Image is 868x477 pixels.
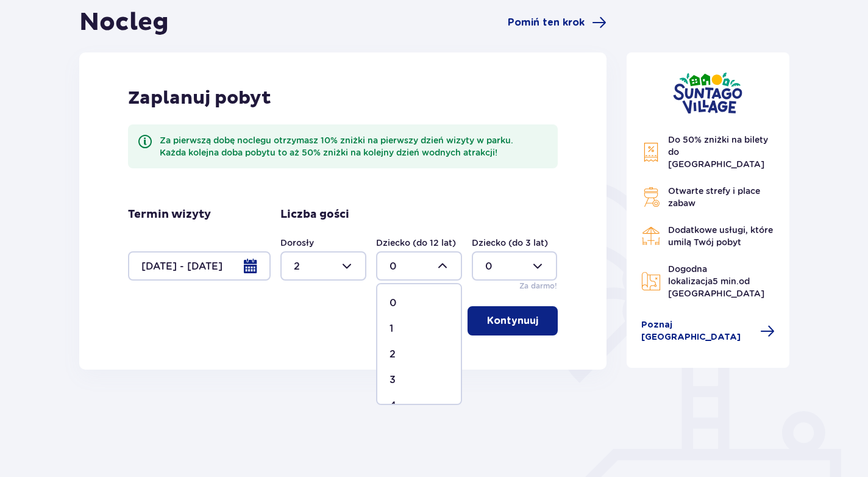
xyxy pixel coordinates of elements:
span: Otwarte strefy i place zabaw [668,186,760,208]
span: Do 50% zniżki na bilety do [GEOGRAPHIC_DATA] [668,135,768,169]
p: Liczba gości [280,207,349,222]
p: 2 [390,348,396,361]
a: Pomiń ten krok [508,15,607,30]
p: 1 [390,322,393,335]
h1: Nocleg [79,7,169,38]
p: Za darmo! [519,281,557,292]
p: 0 [390,296,397,310]
img: Discount Icon [641,142,661,162]
p: 4 [390,399,396,412]
p: 3 [390,373,396,387]
p: Termin wizyty [128,207,211,222]
a: Poznaj [GEOGRAPHIC_DATA] [641,319,775,343]
label: Dorosły [280,237,314,249]
span: Dogodna lokalizacja od [GEOGRAPHIC_DATA] [668,264,764,298]
img: Suntago Village [673,72,742,114]
img: Grill Icon [641,187,661,207]
span: Dodatkowe usługi, które umilą Twój pobyt [668,225,773,247]
p: Kontynuuj [487,314,538,328]
span: 5 min. [713,276,739,286]
span: Pomiń ten krok [508,16,585,29]
div: Za pierwszą dobę noclegu otrzymasz 10% zniżki na pierwszy dzień wizyty w parku. Każda kolejna dob... [160,134,548,159]
button: Kontynuuj [468,306,558,335]
label: Dziecko (do 12 lat) [376,237,456,249]
img: Map Icon [641,271,661,291]
p: Zaplanuj pobyt [128,87,271,110]
img: Restaurant Icon [641,226,661,246]
label: Dziecko (do 3 lat) [472,237,548,249]
span: Poznaj [GEOGRAPHIC_DATA] [641,319,753,343]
